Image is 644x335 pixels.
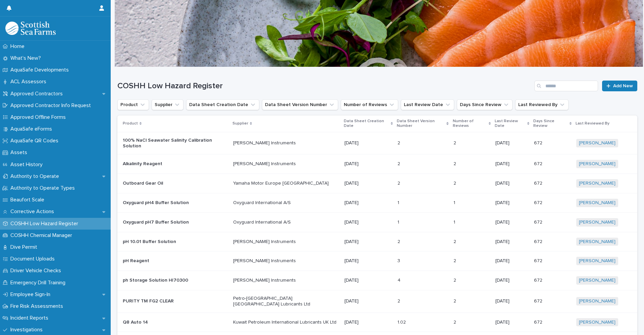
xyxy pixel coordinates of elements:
button: Days Since Review [457,99,513,110]
p: 672 [534,160,544,167]
p: Emergency Drill Training [8,280,71,286]
p: Approved Offline Forms [8,114,71,121]
p: Supplier [232,120,248,127]
p: [PERSON_NAME] Instruments [233,278,339,283]
input: Search [534,81,598,91]
p: Driver Vehicle Checks [8,268,66,274]
p: 2 [453,318,458,325]
p: Dive Permit [8,244,43,250]
p: 2 [397,179,401,186]
p: 672 [534,318,544,325]
p: 2 [453,160,458,167]
tr: Oxyguard pH7 Buffer SolutionOxyguard International A/S[DATE]11 11 [DATE]672672 [PERSON_NAME] [117,212,637,232]
p: 4 [397,276,402,283]
p: 2 [453,139,458,146]
p: Oxyguard pH7 Buffer Solution [123,220,228,225]
p: Oxyguard pH4 Buffer Solution [123,200,228,206]
p: 672 [534,257,544,264]
p: [DATE] [495,278,529,283]
p: [DATE] [344,278,392,283]
p: [PERSON_NAME] Instruments [233,161,339,167]
p: [DATE] [344,220,392,225]
p: 2 [453,276,458,283]
p: [DATE] [495,220,529,225]
p: Incident Reports [8,315,54,321]
p: 2 [453,179,458,186]
a: [PERSON_NAME] [579,220,615,225]
p: Approved Contractor Info Request [8,102,96,109]
p: PURITY TM FG2 CLEAR [123,298,228,304]
p: 2 [453,238,458,245]
p: Beaufort Scale [8,197,50,203]
p: 1 [397,199,400,206]
p: 1 [397,218,400,225]
button: Product [117,99,149,110]
a: [PERSON_NAME] [579,298,615,304]
p: Outboard Gear Oil [123,181,228,186]
button: Number of Reviews [341,99,398,110]
p: [DATE] [495,161,529,167]
p: 2 [453,257,458,264]
tr: Alkalinity Reagent[PERSON_NAME] Instruments[DATE]22 22 [DATE]672672 [PERSON_NAME] [117,154,637,174]
p: [PERSON_NAME] Instruments [233,239,339,245]
p: ACL Assessors [8,79,52,85]
p: Last Review Date [495,117,525,130]
button: Data Sheet Version Number [262,99,338,110]
p: Approved Contractors [8,91,68,97]
tr: Outboard Gear OilYamaha Motor Europe [GEOGRAPHIC_DATA][DATE]22 22 [DATE]672672 [PERSON_NAME] [117,174,637,193]
img: bPIBxiqnSb2ggTQWdOVV [5,21,56,35]
tr: Oxyguard pH4 Buffer SolutionOxyguard International A/S[DATE]11 11 [DATE]672672 [PERSON_NAME] [117,193,637,212]
p: Petro-[GEOGRAPHIC_DATA] [GEOGRAPHIC_DATA] Lubricants Ltd [233,296,339,307]
p: Authority to Operate [8,173,64,180]
p: [PERSON_NAME] Instruments [233,140,339,146]
p: 2 [397,238,401,245]
p: [DATE] [344,258,392,264]
p: Number of Reviews [453,117,487,130]
tr: pH Reagent[PERSON_NAME] Instruments[DATE]33 22 [DATE]672672 [PERSON_NAME] [117,251,637,271]
p: [DATE] [344,140,392,146]
p: Investigations [8,327,48,333]
a: [PERSON_NAME] [579,200,615,206]
button: Last Reviewed By [515,99,569,110]
p: 1 [453,218,457,225]
p: 672 [534,179,544,186]
button: Last Review Date [401,99,454,110]
p: 2 [397,139,401,146]
p: Oxyguard International A/S [233,200,339,206]
p: 672 [534,276,544,283]
p: AquaSafe eForms [8,126,57,132]
p: [DATE] [344,298,392,304]
p: [DATE] [495,258,529,264]
p: COSHH Chemical Manager [8,232,77,239]
p: [PERSON_NAME] Instruments [233,258,339,264]
p: 672 [534,218,544,225]
p: What's New? [8,55,46,61]
p: [DATE] [344,200,392,206]
p: ph Storage Solution HI70300 [123,278,228,283]
p: 672 [534,139,544,146]
p: Home [8,43,30,50]
p: 1 [453,199,457,206]
p: 2 [453,297,458,304]
p: [DATE] [344,239,392,245]
tr: ph Storage Solution HI70300[PERSON_NAME] Instruments[DATE]44 22 [DATE]672672 [PERSON_NAME] [117,271,637,290]
p: Product [123,120,138,127]
p: 672 [534,238,544,245]
p: pH 10.01 Buffer Solution [123,239,228,245]
p: Fire Risk Assessments [8,303,68,309]
p: 672 [534,297,544,304]
p: 672 [534,199,544,206]
a: [PERSON_NAME] [579,278,615,283]
p: Document Uploads [8,256,60,262]
button: Supplier [152,99,183,110]
p: COSHH Low Hazard Register [8,221,84,227]
p: pH Reagent [123,258,228,264]
p: [DATE] [495,140,529,146]
p: 2 [397,297,401,304]
a: [PERSON_NAME] [579,320,615,325]
p: [DATE] [344,181,392,186]
p: Alkalinity Reagent [123,161,228,167]
p: Data Sheet Version Number [397,117,445,130]
p: [DATE] [495,320,529,325]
